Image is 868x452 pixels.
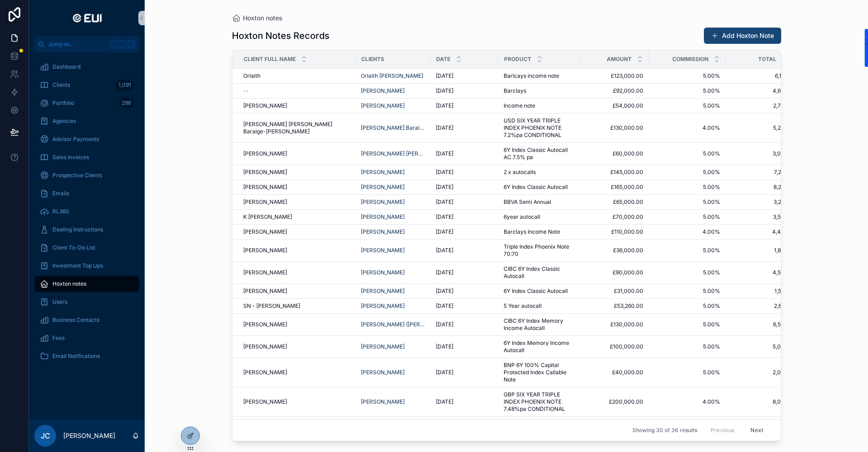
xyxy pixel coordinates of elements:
a: [DATE] [436,321,493,328]
a: 5.00% [654,150,720,157]
span: BBVA Semi Annual [504,198,551,206]
a: 5.00% [654,343,720,350]
span: Orlaith [243,72,260,80]
a: 5.00% [654,369,720,376]
a: £145,000.00 [586,169,643,176]
a: [PERSON_NAME] [243,269,350,276]
span: [DATE] [436,369,453,376]
span: £165,000.00 [586,184,643,191]
span: 5.00% [654,302,720,310]
a: [DATE] [436,213,493,221]
span: Triple Index Phoenix Note 70:70 [504,243,576,258]
img: App logo [69,11,104,25]
a: [PERSON_NAME] [243,247,350,254]
span: Users [52,298,67,306]
a: Fees [34,330,139,346]
a: 3,000 [731,150,788,157]
span: [DATE] [436,150,453,157]
a: 5.00% [654,72,720,80]
span: Jump to... [48,41,106,48]
a: [PERSON_NAME] [361,302,405,310]
a: 5.00% [654,247,720,254]
span: 4,500 [731,269,788,276]
span: 5,000 [731,343,788,350]
span: Business Contacts [52,316,99,324]
a: SN - [PERSON_NAME] [243,302,350,310]
span: Orlaith [PERSON_NAME] [361,72,423,80]
span: 5.00% [654,184,720,191]
a: 4,400 [731,228,788,235]
span: Fees [52,334,65,342]
span: [DATE] [436,269,453,276]
a: 4,600 [731,87,788,94]
a: 6Y Index Classic Autocall [504,184,576,191]
a: 6year autocall [504,213,576,221]
a: 4.00% [654,124,720,132]
a: [PERSON_NAME] [361,302,425,310]
a: 2,663 [731,302,788,310]
a: [PERSON_NAME] [243,184,350,191]
a: 5.00% [654,269,720,276]
a: [PERSON_NAME] [361,287,405,295]
a: 1,550 [731,287,788,295]
a: 3,250 [731,198,788,206]
span: [DATE] [436,124,453,132]
span: SN - [PERSON_NAME] [243,302,300,310]
span: 5.00% [654,321,720,328]
span: Hoxton notes [243,14,283,23]
a: [DATE] [436,169,493,176]
a: 5.00% [654,102,720,109]
span: £36,000.00 [586,247,643,254]
span: 5 Year autocall [504,302,542,310]
span: 6Y Index Classic Autocall [504,287,568,295]
span: [PERSON_NAME] [243,321,287,328]
a: £123,000.00 [586,72,643,80]
a: [PERSON_NAME] [243,102,350,109]
a: CIBC 6Y Index Memory Income Autocall [504,317,576,332]
a: [PERSON_NAME] [PERSON_NAME] [361,150,425,157]
span: [PERSON_NAME] [361,198,405,206]
a: Clients1,091 [34,77,139,93]
span: £70,000.00 [586,213,643,221]
span: 8,250 [731,184,788,191]
a: £53,260.00 [586,302,643,310]
a: Barclays [504,87,576,94]
span: [PERSON_NAME] [243,287,287,295]
div: 1,091 [116,80,134,90]
a: £40,000.00 [586,369,643,376]
a: [PERSON_NAME] [361,247,425,254]
a: Client To-Do List [34,240,139,256]
a: [PERSON_NAME] [361,369,425,376]
span: Barclays [504,87,526,94]
a: Orlaith [243,72,350,80]
span: [PERSON_NAME] ([PERSON_NAME]) [361,321,425,328]
a: [DATE] [436,150,493,157]
a: [DATE] [436,343,493,350]
span: [PERSON_NAME] [361,169,405,176]
a: [DATE] [436,102,493,109]
span: [DATE] [436,169,453,176]
span: [PERSON_NAME] [243,184,287,191]
a: [PERSON_NAME] [361,228,405,235]
a: 2 x autocalls [504,169,576,176]
a: Portfolio296 [34,95,139,111]
a: [PERSON_NAME] [361,269,425,276]
span: USD SIX YEAR TRIPLE INDEX PHOENIX NOTE 7.2%pa CONDITIONAL [504,117,576,139]
span: [DATE] [436,198,453,206]
a: 1,800 [731,247,788,254]
a: [PERSON_NAME] Baraige-[PERSON_NAME] [361,124,425,132]
a: [PERSON_NAME] [243,150,350,157]
a: [PERSON_NAME] [PERSON_NAME] Baraige-[PERSON_NAME] [243,121,350,135]
a: £65,000.00 [586,198,643,206]
span: [DATE] [436,302,453,310]
a: 6Y Index Classic Autocall AC 7.5% pa [504,146,576,161]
